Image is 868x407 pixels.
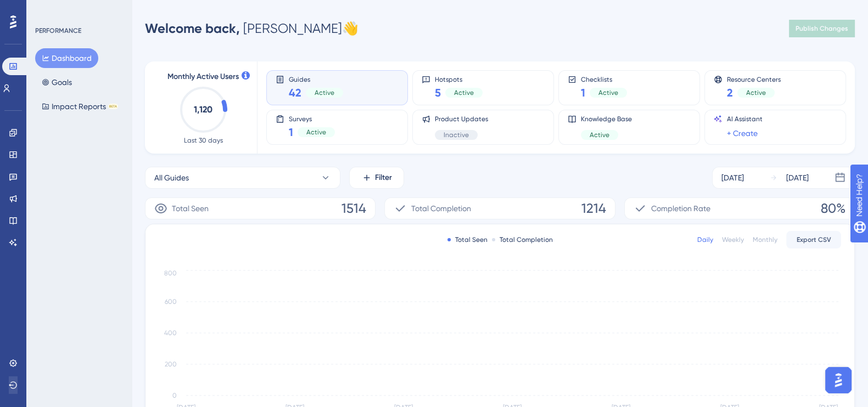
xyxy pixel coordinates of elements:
button: Dashboard [35,48,98,68]
div: Weekly [722,235,744,244]
span: Active [746,88,766,97]
div: Total Seen [447,235,488,244]
a: + Create [727,127,758,140]
span: 1 [289,125,293,140]
button: Impact ReportsBETA [35,97,125,116]
div: [PERSON_NAME] 👋 [145,20,359,37]
span: Active [598,88,618,97]
span: Export CSV [797,235,831,244]
tspan: 200 [165,360,177,368]
span: Product Updates [435,115,488,123]
span: Resource Centers [727,75,781,83]
tspan: 600 [165,298,177,306]
span: Publish Changes [796,24,848,33]
span: Surveys [289,115,335,122]
span: Welcome back, [145,20,240,36]
span: Hotspots [435,75,483,83]
span: 2 [727,85,733,100]
span: 80% [821,200,845,217]
span: Active [454,88,474,97]
span: 1 [581,85,585,100]
button: Export CSV [786,231,841,248]
iframe: UserGuiding AI Assistant Launcher [822,364,855,397]
span: 1214 [581,200,606,217]
span: AI Assistant [727,115,763,123]
span: Filter [375,171,392,184]
div: [DATE] [786,171,809,184]
button: Filter [349,167,404,189]
div: BETA [108,104,118,109]
span: All Guides [154,171,189,184]
div: Total Completion [492,235,553,244]
button: All Guides [145,167,340,189]
span: 5 [435,85,441,100]
div: PERFORMANCE [35,26,81,35]
span: Checklists [581,75,627,83]
span: Total Seen [172,202,209,215]
span: Monthly Active Users [167,70,239,83]
span: Active [315,88,334,97]
span: Active [590,131,609,139]
tspan: 400 [164,329,177,337]
span: Knowledge Base [581,115,632,123]
tspan: 800 [164,269,177,277]
tspan: 0 [172,392,177,399]
div: Daily [697,235,713,244]
span: Active [306,128,326,137]
button: Goals [35,72,79,92]
div: Monthly [753,235,777,244]
span: 1514 [341,200,366,217]
span: Total Completion [411,202,471,215]
span: Need Help? [26,3,69,16]
span: Guides [289,75,343,83]
span: Completion Rate [651,202,710,215]
span: Last 30 days [184,136,223,145]
div: [DATE] [721,171,744,184]
span: 42 [289,85,301,100]
span: Inactive [444,131,469,139]
text: 1,120 [194,104,212,115]
button: Publish Changes [789,20,855,37]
